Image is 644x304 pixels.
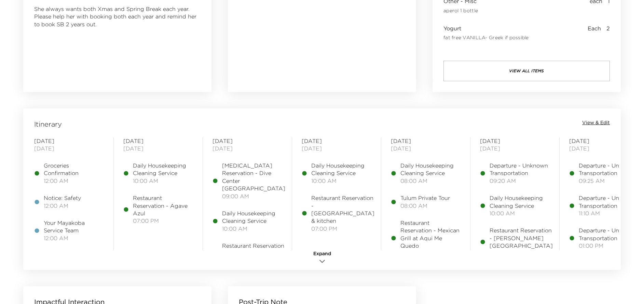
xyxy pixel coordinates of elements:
span: Restaurant Reservation - [GEOGRAPHIC_DATA] [222,242,285,265]
span: [DATE] [302,137,371,145]
span: Daily Housekeeping Cleaning Service [311,162,371,177]
span: 07:00 PM [490,250,553,257]
span: [DATE] [123,145,193,152]
span: 1 [608,52,610,68]
span: Restaurant Reservation - Agave Azul [133,194,193,217]
span: Tulum Private Tour [400,194,450,202]
span: [DATE] [34,137,104,145]
span: 12:00 AM [44,202,81,209]
span: 10:00 AM [222,225,282,232]
span: [DATE] [213,137,282,145]
span: [DATE] [391,145,461,152]
span: [DATE] [391,137,461,145]
button: view all items [443,61,610,81]
span: Restaurant Reservation - [PERSON_NAME][GEOGRAPHIC_DATA] [490,227,553,249]
span: Departure - Unknown Transportation [579,194,639,209]
span: Restaurant Reservation - Mexican Grill at Aqui Me Quedo [400,219,461,250]
span: aperol 1 bottle [443,8,478,14]
span: 10:00 AM [311,177,371,185]
span: Restaurant Reservation - [GEOGRAPHIC_DATA] & kitchen [311,194,374,225]
span: 09:25 AM [579,177,639,185]
span: [DATE] [213,145,282,152]
span: 10:00 AM [490,209,550,217]
span: 10:00 AM [133,177,193,185]
span: Notice: Safety [44,194,81,202]
span: 07:00 PM [400,250,461,257]
span: fat free VANILLA- Greek if possible [443,35,529,41]
span: [DATE] [123,137,193,145]
span: Departure - Unknown Transportation [490,162,550,177]
span: Itinerary [34,119,62,129]
span: Departure - Unknown Transportation [579,162,639,177]
span: [DATE] [569,145,639,152]
span: Daily Housekeeping Cleaning Service [400,162,461,177]
span: [DATE] [480,145,550,152]
span: [DATE] [569,137,639,145]
button: View & Edit [582,119,610,126]
span: Each [588,25,601,41]
span: 11:10 AM [579,209,639,217]
span: Groceries Confirmation [44,162,104,177]
span: [DATE] [34,145,104,152]
span: 09:20 AM [490,177,550,185]
span: 12:00 AM [44,234,104,242]
span: Daily Housekeeping Cleaning Service [222,209,282,225]
span: Yogurt [443,25,529,32]
span: 08:00 AM [400,177,461,185]
span: [DATE] [302,145,371,152]
span: 09:00 AM [222,192,285,200]
span: Expand [313,250,331,257]
span: 12:00 AM [44,177,104,185]
span: 01:00 PM [579,242,639,249]
span: Your Mayakoba Service Team [44,219,104,234]
span: Daily Housekeeping Cleaning Service [133,162,193,177]
span: [DATE] [480,137,550,145]
span: Tortillas [443,52,475,59]
span: Daily Housekeeping Cleaning Service [490,194,550,209]
div: She always wants both Xmas and Spring Break each year. Please help her with booking both each yea... [34,5,201,28]
span: package [579,52,602,68]
span: 07:00 PM [311,225,374,232]
span: 07:00 PM [133,217,193,225]
span: 2 [606,25,610,41]
span: Departure - Unknown Transportation [579,227,639,242]
span: [MEDICAL_DATA] Reservation - Dive Center [GEOGRAPHIC_DATA] [222,162,285,192]
span: 08:00 AM [400,202,450,209]
button: Expand [305,250,339,266]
